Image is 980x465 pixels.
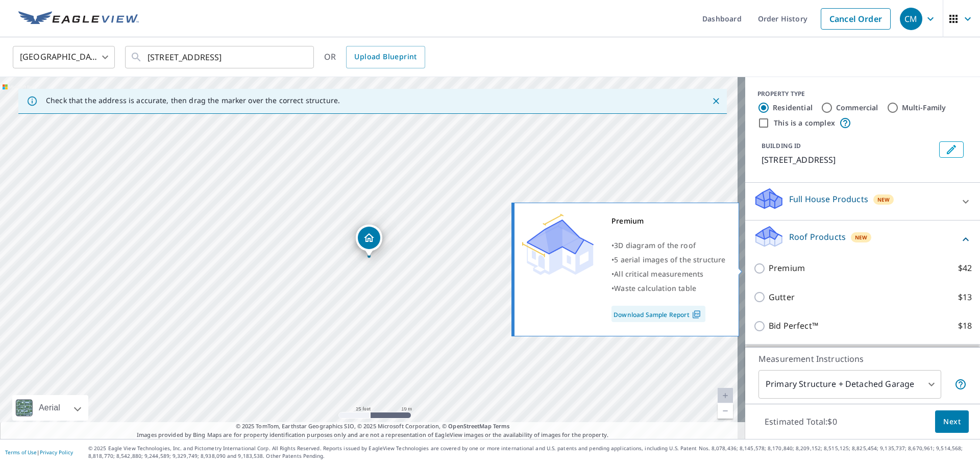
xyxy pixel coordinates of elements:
div: • [611,281,726,296]
span: Upload Blueprint [354,51,416,63]
div: CM [900,8,922,30]
input: Search by address or latitude-longitude [148,43,293,71]
img: Pdf Icon [690,310,703,319]
label: Multi-Family [902,103,946,113]
div: Primary Structure + Detached Garage [758,370,941,399]
div: Roof ProductsNew [753,225,972,254]
p: $18 [958,320,972,332]
div: [GEOGRAPHIC_DATA] [13,43,115,71]
a: Upload Blueprint [346,46,425,68]
div: Full House ProductsNew [753,187,972,216]
div: PROPERTY TYPE [757,89,968,99]
p: BUILDING ID [762,141,801,150]
p: Estimated Total: $0 [756,410,845,433]
p: © 2025 Eagle View Technologies, Inc. and Pictometry International Corp. All Rights Reserved. Repo... [88,445,975,460]
span: New [855,233,868,241]
div: Dropped pin, building 1, Residential property, 42 Anson St Charleston, SC 29401 [356,225,382,256]
div: • [611,238,726,253]
label: Residential [773,103,813,113]
a: Privacy Policy [40,449,73,456]
div: Aerial [12,395,88,421]
div: OR [324,46,425,68]
a: OpenStreetMap [448,422,491,430]
span: All critical measurements [614,269,703,279]
p: Measurement Instructions [758,353,967,365]
p: Full House Products [789,193,868,205]
label: This is a complex [774,118,835,128]
span: Waste calculation table [614,283,696,293]
button: Close [709,94,723,108]
p: Gutter [769,291,795,304]
p: Bid Perfect™ [769,320,818,332]
p: Roof Products [789,231,846,243]
p: [STREET_ADDRESS] [762,154,935,166]
span: © 2025 TomTom, Earthstar Geographics SIO, © 2025 Microsoft Corporation, © [236,422,510,431]
div: Aerial [36,395,63,421]
span: 5 aerial images of the structure [614,255,725,264]
span: Next [943,415,961,428]
p: | [5,449,73,455]
button: Edit building 1 [939,141,964,158]
p: Check that the address is accurate, then drag the marker over the correct structure. [46,96,340,105]
a: Terms [493,422,510,430]
div: • [611,267,726,281]
label: Commercial [836,103,878,113]
img: Premium [522,214,594,275]
button: Next [935,410,969,433]
p: Premium [769,262,805,275]
a: Terms of Use [5,449,37,456]
span: 3D diagram of the roof [614,240,696,250]
div: • [611,253,726,267]
a: Cancel Order [821,8,891,30]
div: Premium [611,214,726,228]
a: Current Level 20, Zoom Out [718,403,733,419]
p: $13 [958,291,972,304]
span: Your report will include the primary structure and a detached garage if one exists. [954,378,967,390]
span: New [877,195,890,204]
a: Current Level 20, Zoom In Disabled [718,388,733,403]
p: $42 [958,262,972,275]
img: EV Logo [18,11,139,27]
a: Download Sample Report [611,306,705,322]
